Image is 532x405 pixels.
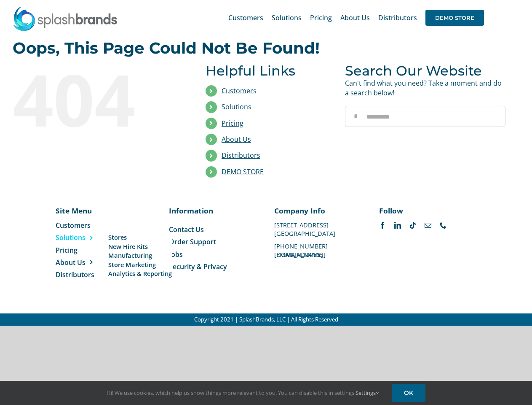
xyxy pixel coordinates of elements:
span: Stores [108,233,127,242]
a: About Us [222,135,251,144]
a: Manufacturing [108,251,172,260]
span: Jobs [169,250,183,259]
span: DEMO STORE [425,10,484,26]
p: Company Info [274,205,363,216]
nav: Main Menu [228,4,484,31]
span: Distributors [56,270,94,279]
span: New Hire Kits [108,242,148,251]
span: Solutions [56,233,86,242]
h2: Oops, This Page Could Not Be Found! [13,40,320,57]
a: Order Support [169,237,258,246]
span: Contact Us [169,225,204,234]
a: Solutions [56,233,112,242]
a: Contact Us [169,225,258,234]
span: Customers [228,14,263,21]
span: About Us [340,14,370,21]
a: OK [392,384,425,402]
p: Site Menu [56,205,112,216]
div: 404 [13,63,173,135]
a: Distributors [378,4,417,31]
p: Can't find what you need? Take a moment and do a search below! [345,78,505,97]
a: Jobs [169,250,258,259]
a: Customers [222,86,257,95]
a: Store Marketing [108,260,172,269]
a: Pricing [310,4,332,31]
a: linkedin [394,222,401,229]
a: New Hire Kits [108,242,172,251]
a: Solutions [222,102,251,111]
p: Follow [379,205,468,216]
a: DEMO STORE [425,4,484,31]
a: Pricing [56,246,112,255]
a: About Us [56,258,112,267]
span: Store Marketing [108,260,156,269]
a: Security & Privacy [169,262,258,271]
h3: Helpful Links [206,63,332,78]
span: Security & Privacy [169,262,227,271]
span: About Us [56,258,86,267]
a: DEMO STORE [222,167,264,176]
span: Solutions [272,14,302,21]
a: Customers [228,4,263,31]
a: Settings [356,389,379,397]
img: SplashBrands.com Logo [13,6,118,31]
a: Distributors [56,270,112,279]
h3: Search Our Website [345,63,505,78]
span: Distributors [378,14,417,21]
nav: Menu [169,225,258,272]
a: facebook [379,222,386,229]
span: Hi! We use cookies, which help us show things more relevant to you. You can disable this in setti... [107,389,379,397]
span: Pricing [56,246,78,255]
a: mail [425,222,431,229]
span: Pricing [310,14,332,21]
a: tiktok [409,222,416,229]
a: Distributors [222,151,260,160]
input: Search... [345,106,505,127]
span: Customers [56,221,91,230]
a: Analytics & Reporting [108,269,172,278]
a: Pricing [222,119,243,128]
p: Information [169,205,258,216]
a: Stores [108,233,172,242]
a: phone [440,222,446,229]
span: Order Support [169,237,216,246]
span: Manufacturing [108,251,152,260]
a: Customers [56,221,112,230]
nav: Menu [56,221,112,280]
input: Search [345,106,366,127]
